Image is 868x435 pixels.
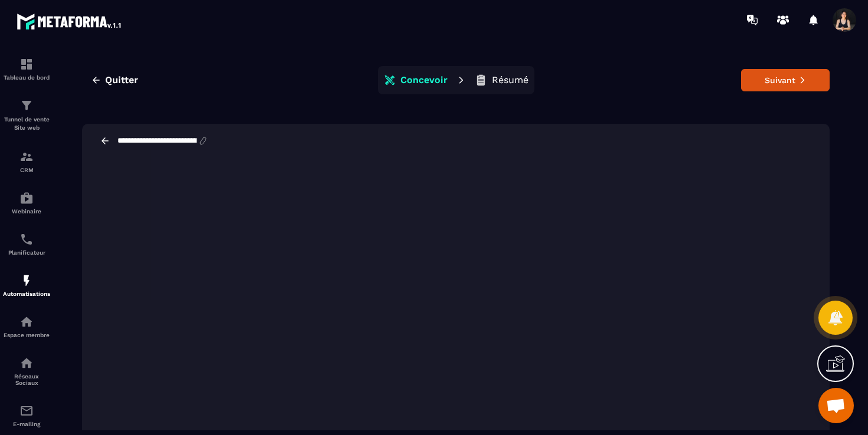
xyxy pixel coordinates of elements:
[3,249,50,256] p: Planificateur
[19,315,34,329] img: automations
[3,167,50,173] p: CRM
[19,404,34,418] img: email
[105,74,138,86] span: Quitter
[3,208,50,215] p: Webinaire
[19,273,34,288] img: automations
[3,74,50,81] p: Tableau de bord
[3,90,50,141] a: formationformationTunnel de vente Site web
[3,141,50,182] a: formationformationCRM
[741,69,830,91] button: Suivant
[19,232,34,246] img: scheduler
[19,98,34,113] img: formation
[17,11,123,32] img: logo
[492,74,528,86] p: Résumé
[3,48,50,90] a: formationformationTableau de bord
[3,291,50,297] p: Automatisations
[3,223,50,265] a: schedulerschedulerPlanificateur
[818,388,854,423] div: Ouvrir le chat
[3,182,50,223] a: automationsautomationsWebinaire
[82,70,147,91] button: Quitter
[3,421,50,427] p: E-mailing
[471,68,532,92] button: Résumé
[19,356,34,370] img: social-network
[3,306,50,347] a: automationsautomationsEspace membre
[3,265,50,306] a: automationsautomationsAutomatisations
[380,68,451,92] button: Concevoir
[19,57,34,71] img: formation
[3,116,50,132] p: Tunnel de vente Site web
[19,191,34,205] img: automations
[3,332,50,338] p: Espace membre
[3,373,50,386] p: Réseaux Sociaux
[400,74,448,86] p: Concevoir
[3,347,50,395] a: social-networksocial-networkRéseaux Sociaux
[19,150,34,164] img: formation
